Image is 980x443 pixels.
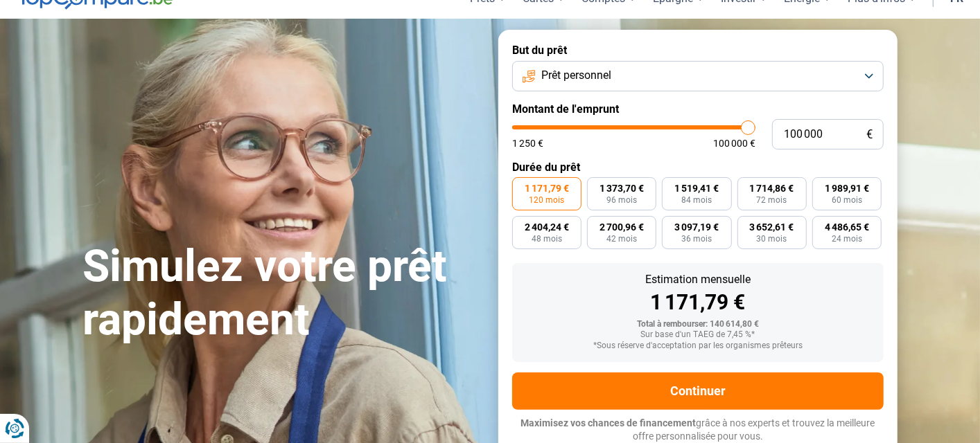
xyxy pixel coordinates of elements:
[512,102,884,116] label: Montant de l'emprunt
[532,235,562,243] span: 48 mois
[512,372,884,410] button: Continuer
[523,292,873,313] div: 1 171,79 €
[866,129,873,141] span: €
[832,196,862,204] span: 60 mois
[541,68,611,83] span: Prêt personnel
[82,240,482,347] h1: Simulez votre prêt rapidement
[606,196,637,204] span: 96 mois
[523,330,873,340] div: Sur base d'un TAEG de 7,45 %*
[512,61,884,91] button: Prêt personnel
[674,222,719,232] span: 3 097,19 €
[525,222,569,232] span: 2 404,24 €
[713,138,755,148] span: 100 000 €
[825,183,869,193] span: 1 989,91 €
[523,320,873,329] div: Total à rembourser: 140 614,80 €
[681,196,712,204] span: 84 mois
[512,161,884,174] label: Durée du prêt
[600,222,644,232] span: 2 700,96 €
[757,196,787,204] span: 72 mois
[512,44,884,57] label: But du prêt
[674,183,719,193] span: 1 519,41 €
[757,235,787,243] span: 30 mois
[521,417,697,428] span: Maximisez vos chances de financement
[525,183,569,193] span: 1 171,79 €
[825,222,869,232] span: 4 486,65 €
[750,183,794,193] span: 1 714,86 €
[681,235,712,243] span: 36 mois
[750,222,794,232] span: 3 652,61 €
[530,196,565,204] span: 120 mois
[600,183,644,193] span: 1 373,70 €
[832,235,862,243] span: 24 mois
[512,138,543,148] span: 1 250 €
[606,235,637,243] span: 42 mois
[523,274,873,285] div: Estimation mensuelle
[523,341,873,351] div: *Sous réserve d'acceptation par les organismes prêteurs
